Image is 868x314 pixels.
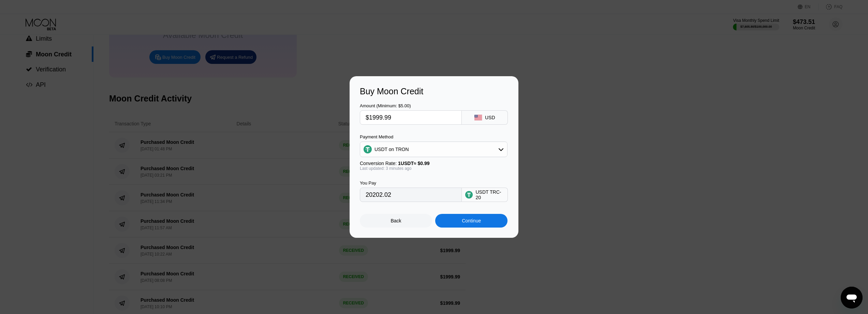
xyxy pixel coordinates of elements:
[462,218,481,223] div: Continue
[485,115,495,120] div: USD
[391,218,401,223] div: Back
[360,86,508,96] div: Buy Moon Credit
[366,111,456,124] input: $0.00
[360,166,507,171] div: Last updated: 3 minutes ago
[475,189,504,200] div: USDT TRC-20
[374,147,409,152] div: USDT on TRON
[360,214,432,228] div: Back
[360,103,462,108] div: Amount (Minimum: $5.00)
[360,180,462,186] div: You Pay
[435,214,507,228] div: Continue
[360,161,507,166] div: Conversion Rate:
[360,142,507,156] div: USDT on TRON
[841,287,863,309] iframe: Кнопка запуска окна обмена сообщениями
[360,134,507,139] div: Payment Method
[398,161,430,166] span: 1 USDT ≈ $0.99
